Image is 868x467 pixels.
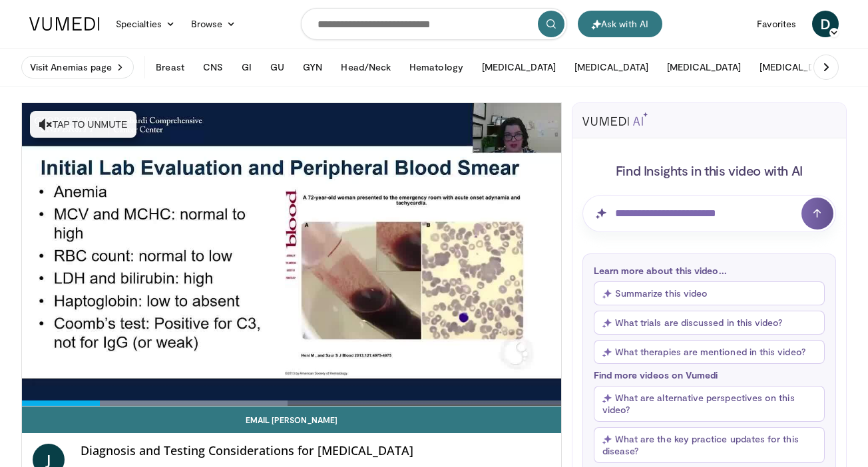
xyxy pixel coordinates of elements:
[578,11,662,37] button: Ask with AI
[594,311,825,335] button: What trials are discussed in this video?
[582,195,836,232] input: Question for AI
[81,444,550,458] h4: Diagnosis and Testing Considerations for [MEDICAL_DATA]
[594,281,825,305] button: Summarize this video
[594,427,825,463] button: What are the key practice updates for this disease?
[659,54,749,80] button: [MEDICAL_DATA]
[594,369,825,381] p: Find more videos on Vumedi
[594,265,825,276] p: Learn more about this video...
[30,111,136,138] button: Tap to unmute
[295,54,330,80] button: GYN
[812,11,839,37] a: D
[195,54,231,80] button: CNS
[183,11,244,37] a: Browse
[582,162,836,179] h4: Find Insights in this video with AI
[582,112,648,126] img: vumedi-ai-logo.svg
[262,54,292,80] button: GU
[566,54,656,80] button: [MEDICAL_DATA]
[234,54,260,80] button: GI
[22,406,561,433] a: Email [PERSON_NAME]
[401,54,471,80] button: Hematology
[749,11,804,37] a: Favorites
[108,11,183,37] a: Specialties
[301,8,567,40] input: Search topics, interventions
[594,386,825,422] button: What are alternative perspectives on this video?
[752,54,841,80] button: [MEDICAL_DATA]
[148,54,192,80] button: Breast
[29,17,100,31] img: VuMedi Logo
[22,103,561,406] video-js: Video Player
[594,340,825,364] button: What therapies are mentioned in this video?
[474,54,564,80] button: [MEDICAL_DATA]
[21,56,134,78] a: Visit Anemias page
[333,54,399,80] button: Head/Neck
